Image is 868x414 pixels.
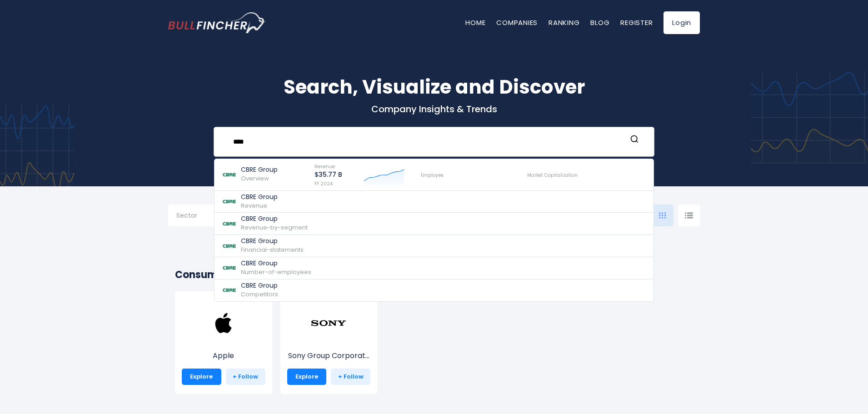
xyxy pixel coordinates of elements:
[182,369,221,385] a: Explore
[182,350,265,361] p: Apple
[215,213,653,235] a: CBRE Group Revenue-by-segment
[310,305,347,341] img: SONY.png
[314,171,342,179] p: $35.77 B
[241,193,278,201] p: CBRE Group
[175,267,693,282] h2: Consumer Electronics
[241,201,267,210] span: Revenue
[215,191,653,213] a: CBRE Group Revenue
[215,257,653,279] a: CBRE Group Number-of-employees
[331,369,370,385] a: + Follow
[168,12,266,33] a: Go to homepage
[241,237,304,245] p: CBRE Group
[241,282,278,289] p: CBRE Group
[176,211,197,219] span: Sector
[182,322,265,361] a: Apple
[241,290,278,299] span: Competitors
[241,268,311,276] span: Number-of-employees
[241,215,308,223] p: CBRE Group
[620,18,653,27] a: Register
[241,166,278,174] p: CBRE Group
[590,18,609,27] a: Blog
[465,18,485,27] a: Home
[685,212,693,219] img: icon-comp-list-view.svg
[314,163,335,170] span: Revenue
[629,135,640,146] button: Search
[659,212,666,219] img: icon-comp-grid.svg
[549,18,579,27] a: Ranking
[287,350,371,361] p: Sony Group Corporation
[314,180,333,187] span: FY 2024
[287,369,327,385] a: Explore
[241,259,311,267] p: CBRE Group
[168,103,700,115] p: Company Insights & Trends
[663,11,700,34] a: Login
[241,223,308,232] span: Revenue-by-segment
[496,18,538,27] a: Companies
[215,159,653,191] a: CBRE Group Overview Revenue $35.77 B FY 2024 Employee Market Capitalization
[168,73,700,101] h1: Search, Visualize and Discover
[215,235,653,257] a: CBRE Group Financial-statements
[421,172,444,179] span: Employee
[287,322,371,361] a: Sony Group Corporat...
[241,245,304,254] span: Financial-statements
[226,369,265,385] a: + Follow
[527,172,578,179] span: Market Capitalization
[168,12,266,33] img: bullfincher logo
[176,208,234,224] input: Selection
[215,279,653,301] a: CBRE Group Competitors
[241,174,269,183] span: Overview
[205,305,242,341] img: AAPL.png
